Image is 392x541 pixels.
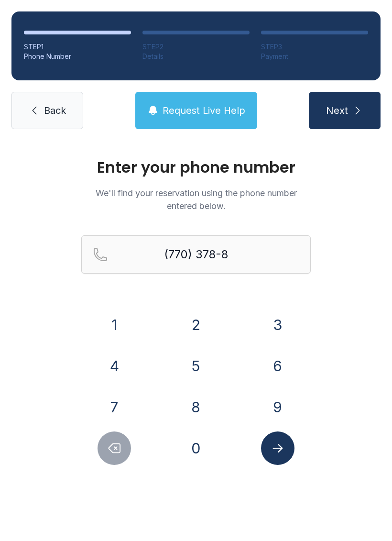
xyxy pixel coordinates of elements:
button: 3 [261,308,294,342]
button: 1 [98,308,131,342]
span: Next [326,104,348,117]
div: STEP 3 [261,42,368,52]
button: Submit lookup form [261,431,294,465]
div: Phone Number [24,52,131,61]
button: 2 [179,308,213,342]
button: 6 [261,349,294,383]
button: Delete number [98,431,131,465]
button: 0 [179,431,213,465]
div: Details [142,52,250,61]
button: 9 [261,390,294,424]
button: 8 [179,390,213,424]
div: Payment [261,52,368,61]
p: We'll find your reservation using the phone number entered below. [81,187,311,212]
span: Back [44,104,66,117]
input: Reservation phone number [81,235,311,274]
button: 7 [98,390,131,424]
h1: Enter your phone number [81,160,311,175]
button: 4 [98,349,131,383]
span: Request Live Help [163,104,245,117]
div: STEP 2 [142,42,250,52]
button: 5 [179,349,213,383]
div: STEP 1 [24,42,131,52]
